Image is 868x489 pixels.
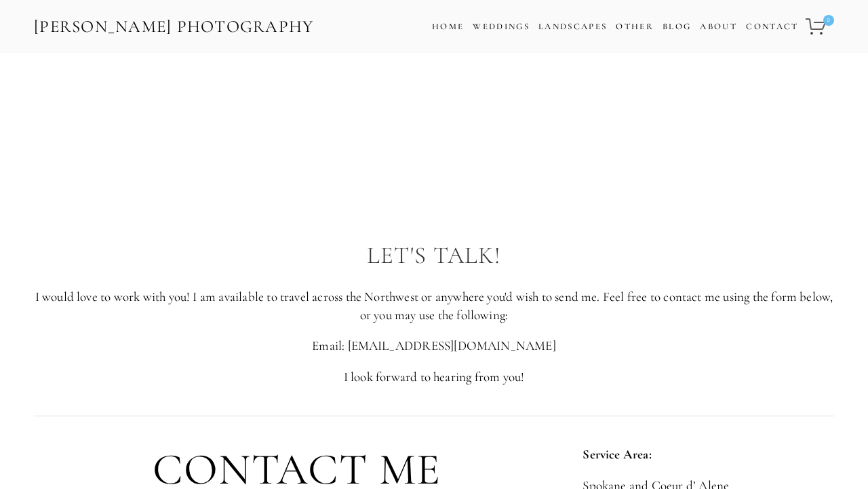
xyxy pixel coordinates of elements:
[34,288,834,324] p: I would love to work with you! I am available to travel across the Northwest or anywhere you'd wi...
[746,17,798,37] a: Contact
[34,368,834,386] p: I look forward to hearing from you!
[823,15,834,26] span: 0
[538,21,607,32] a: Landscapes
[473,21,530,32] a: Weddings
[583,446,651,462] strong: Service Area:
[616,21,654,32] a: Other
[663,17,691,37] a: Blog
[700,17,737,37] a: About
[33,12,315,42] a: [PERSON_NAME] Photography
[804,10,835,43] a: 0 items in cart
[34,337,834,355] p: Email: [EMAIL_ADDRESS][DOMAIN_NAME]
[432,17,464,37] a: Home
[34,242,834,269] h2: Let's Talk!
